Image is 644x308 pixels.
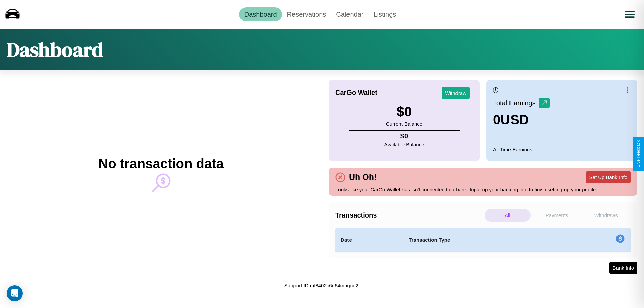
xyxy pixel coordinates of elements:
[386,119,422,128] p: Current Balance
[586,171,631,183] button: Set Up Bank Info
[620,5,639,24] button: Open menu
[335,89,377,97] h4: CarGo Wallet
[345,172,380,182] h4: Uh Oh!
[7,285,23,301] div: Open Intercom Messenger
[239,7,282,21] a: Dashboard
[384,132,424,140] h4: $ 0
[384,140,424,149] p: Available Balance
[485,209,531,222] p: All
[636,140,641,168] div: Give Feedback
[341,236,398,244] h4: Date
[386,104,422,119] h3: $ 0
[98,156,223,171] h2: No transaction data
[335,228,631,252] table: simple table
[284,281,360,290] p: Support ID: mf8402c6n64mngco2f
[368,7,401,21] a: Listings
[493,97,539,109] p: Total Earnings
[335,185,631,194] p: Looks like your CarGo Wallet has isn't connected to a bank. Input up your banking info to finish ...
[493,112,550,127] h3: 0 USD
[331,7,368,21] a: Calendar
[409,236,561,244] h4: Transaction Type
[534,209,580,222] p: Payments
[7,36,103,63] h1: Dashboard
[493,145,631,154] p: All Time Earnings
[335,211,483,219] h4: Transactions
[442,87,470,99] button: Withdraw
[583,209,629,222] p: Withdraws
[609,262,637,274] button: Bank Info
[282,7,331,21] a: Reservations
